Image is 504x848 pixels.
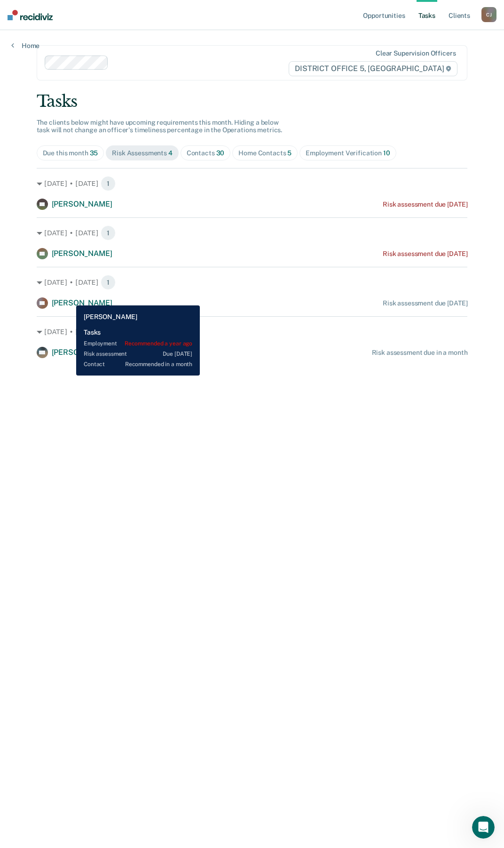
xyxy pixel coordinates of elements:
span: DISTRICT OFFICE 5, [GEOGRAPHIC_DATA] [289,61,457,76]
span: [PERSON_NAME] [52,200,112,208]
span: 5 [287,149,291,157]
div: Tasks [37,92,468,111]
span: 1 [101,324,116,339]
div: [DATE] • [DATE] 1 [37,275,468,290]
span: 35 [90,149,98,157]
div: [DATE] • [DATE] 1 [37,176,468,191]
div: [DATE] • [DATE] 1 [37,324,468,339]
button: CJ [481,7,496,22]
div: Risk assessment due [DATE] [383,200,467,208]
span: 1 [101,176,116,191]
a: Home [11,41,39,50]
div: Risk assessment due in a month [372,349,468,357]
div: Due this month [43,149,98,157]
span: [PERSON_NAME] [52,249,112,258]
div: Employment Verification [306,149,390,157]
div: [DATE] • [DATE] 1 [37,225,468,240]
span: 4 [168,149,173,157]
span: 10 [383,149,390,157]
span: 30 [216,149,225,157]
span: 1 [101,225,116,240]
span: [PERSON_NAME] [52,298,112,307]
span: 1 [101,275,116,290]
div: Contacts [187,149,225,157]
div: Risk assessment due [DATE] [383,250,467,258]
div: Clear supervision officers [376,49,456,57]
div: Home Contacts [238,149,291,157]
div: Risk assessment due [DATE] [383,299,467,307]
span: The clients below might have upcoming requirements this month. Hiding a below task will not chang... [37,119,283,134]
div: Risk Assessments [112,149,173,157]
span: [PERSON_NAME] [52,348,112,357]
img: Recidiviz [8,10,53,20]
iframe: Intercom live chat [472,816,495,839]
div: C J [481,7,496,22]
